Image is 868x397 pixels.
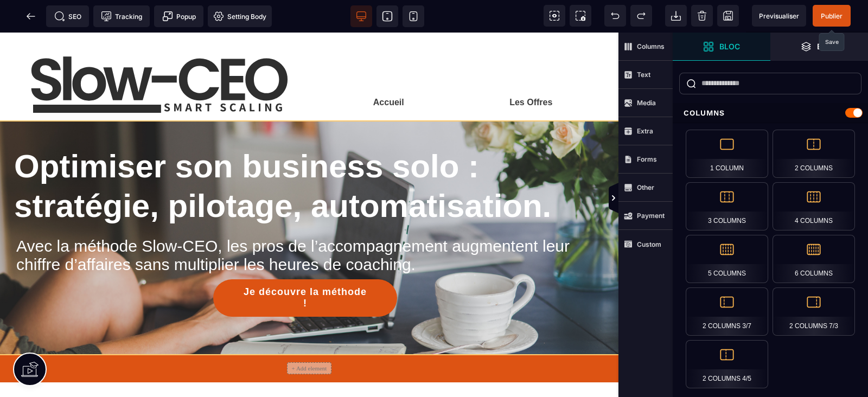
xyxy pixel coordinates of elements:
[821,12,843,20] span: Publier
[686,130,768,178] div: 1 Column
[509,65,552,74] a: Les Offres
[637,127,653,135] strong: Extra
[54,11,81,22] span: SEO
[770,33,868,61] span: Open Layer Manager
[23,22,295,87] img: 5183a2e754d049660f8ed3bcad3af015_Slow-CEO_(500_x_120_px)_(1).svg
[162,11,196,22] span: Popup
[686,182,768,230] div: 3 Columns
[773,130,855,178] div: 2 Columns
[14,105,604,198] h1: Optimiser son business solo : stratégie, pilotage, automatisation.
[686,235,768,283] div: 5 Columns
[673,33,770,61] span: Open Blocks
[101,11,142,22] span: Tracking
[213,11,266,22] span: Setting Body
[637,99,656,107] strong: Media
[570,5,591,27] span: Screenshot
[773,235,855,283] div: 6 Columns
[637,42,665,50] strong: Columns
[637,71,650,79] strong: Text
[773,182,855,230] div: 4 Columns
[637,212,665,220] strong: Payment
[773,287,855,336] div: 2 Columns 7/3
[637,155,657,163] strong: Forms
[686,287,768,336] div: 2 Columns 3/7
[213,247,397,284] button: Je découvre la méthode !
[637,183,654,191] strong: Other
[637,240,661,248] strong: Custom
[719,42,740,50] strong: Bloc
[686,340,768,388] div: 2 Columns 4/5
[673,103,868,123] div: Columns
[752,5,806,27] span: Preview
[373,65,404,74] a: Accueil
[759,12,799,20] span: Previsualiser
[544,5,565,27] span: View components
[16,199,594,247] h2: Avec la méthode Slow-CEO, les pros de l’accompagnement augmentent leur chiffre d’affaires sans mu...
[817,42,838,50] strong: Body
